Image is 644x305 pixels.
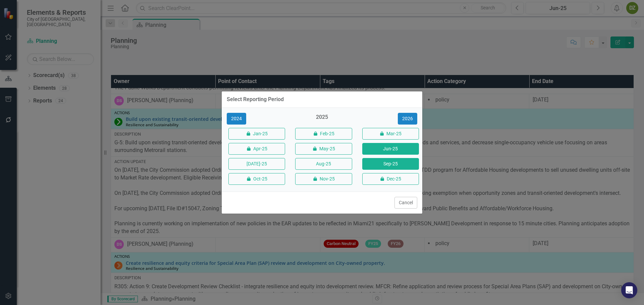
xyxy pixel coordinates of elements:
[295,143,352,155] button: May-25
[228,128,285,140] button: Jan-25
[295,173,352,185] button: Nov-25
[362,173,419,185] button: Dec-25
[227,96,284,102] div: Select Reporting Period
[227,113,246,125] button: 2024
[362,128,419,140] button: Mar-25
[394,197,417,209] button: Cancel
[228,158,285,170] button: [DATE]-25
[228,143,285,155] button: Apr-25
[398,113,417,125] button: 2026
[293,113,350,125] div: 2025
[621,282,637,298] div: Open Intercom Messenger
[362,143,419,155] button: Jun-25
[295,128,352,140] button: Feb-25
[362,158,419,170] button: Sep-25
[295,158,352,170] button: Aug-25
[228,173,285,185] button: Oct-25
